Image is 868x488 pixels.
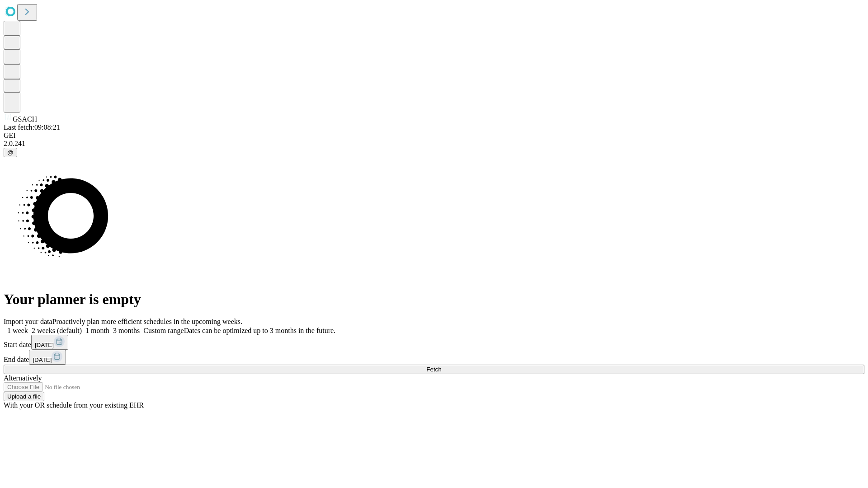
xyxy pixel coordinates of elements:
[4,335,864,350] div: Start date
[4,148,17,157] button: @
[113,327,140,334] span: 3 months
[33,357,52,363] span: [DATE]
[7,149,14,156] span: @
[4,291,864,308] h1: Your planner is empty
[143,327,184,334] span: Custom range
[4,318,52,325] span: Import your data
[4,401,144,409] span: With your OR schedule from your existing EHR
[85,327,109,334] span: 1 month
[29,350,66,365] button: [DATE]
[4,131,864,140] div: GEI
[4,392,44,401] button: Upload a file
[32,327,82,334] span: 2 weeks (default)
[35,342,54,348] span: [DATE]
[31,335,68,350] button: [DATE]
[4,140,864,148] div: 2.0.241
[4,350,864,365] div: End date
[7,327,28,334] span: 1 week
[184,327,335,334] span: Dates can be optimized up to 3 months in the future.
[4,365,864,374] button: Fetch
[13,115,37,123] span: GSACH
[4,123,60,131] span: Last fetch: 09:08:21
[52,318,242,325] span: Proactively plan more efficient schedules in the upcoming weeks.
[4,374,42,382] span: Alternatively
[426,366,441,373] span: Fetch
